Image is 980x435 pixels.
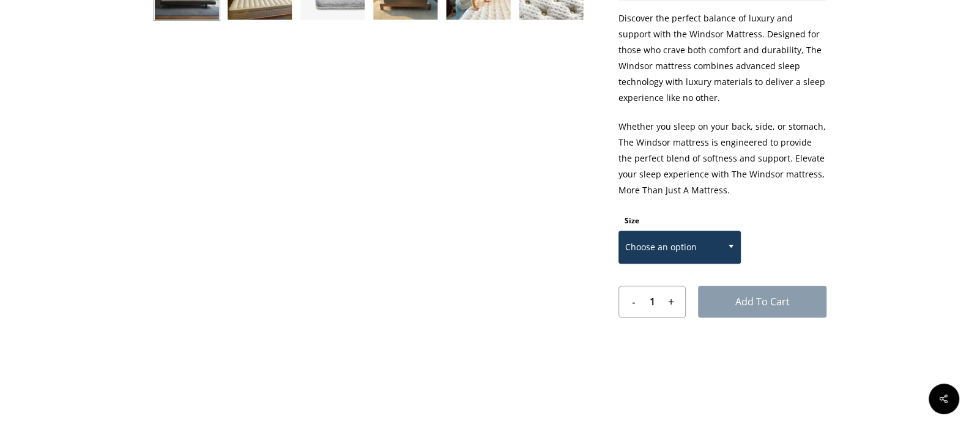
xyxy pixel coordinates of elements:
button: Add to cart [698,286,826,318]
input: + [664,286,685,317]
p: Discover the perfect balance of luxury and support with the Windsor Mattress. Designed for those ... [618,10,826,119]
p: Whether you sleep on your back, side, or stomach, The Windsor mattress is engineered to provide t... [618,119,826,211]
input: Product quantity [640,286,664,317]
label: Size [625,215,639,226]
span: Choose an option [619,234,740,260]
span: Choose an option [618,231,741,264]
input: - [619,286,640,317]
iframe: Secure express checkout frame [631,332,814,366]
